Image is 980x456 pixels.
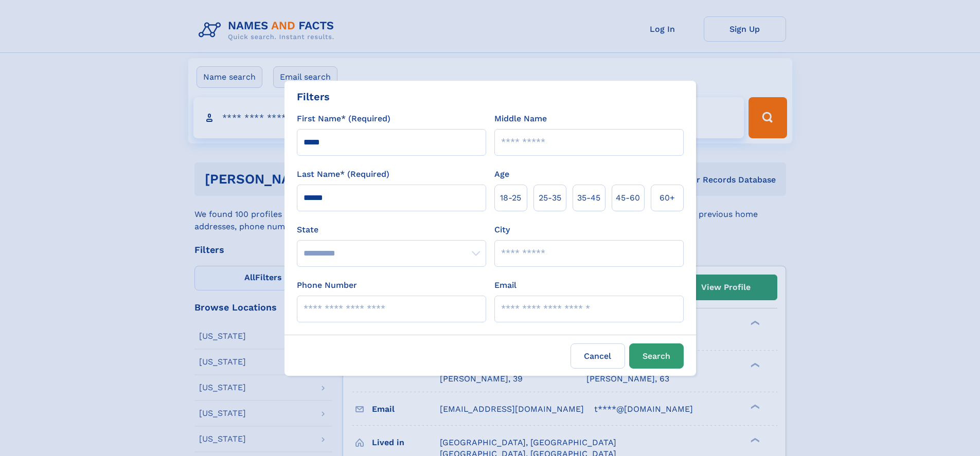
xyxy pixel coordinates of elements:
button: Search [629,343,684,369]
label: Phone Number [297,279,357,291]
label: Cancel [571,343,625,369]
label: Middle Name [494,113,547,125]
span: 18‑25 [500,192,521,204]
span: 35‑45 [577,192,600,204]
label: Last Name* (Required) [297,168,389,180]
div: Filters [297,89,330,104]
label: Email [494,279,516,291]
label: Age [494,168,509,180]
label: City [494,224,510,236]
label: State [297,224,486,236]
label: First Name* (Required) [297,113,390,125]
span: 25‑35 [539,192,561,204]
span: 45‑60 [616,192,640,204]
span: 60+ [660,192,675,204]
